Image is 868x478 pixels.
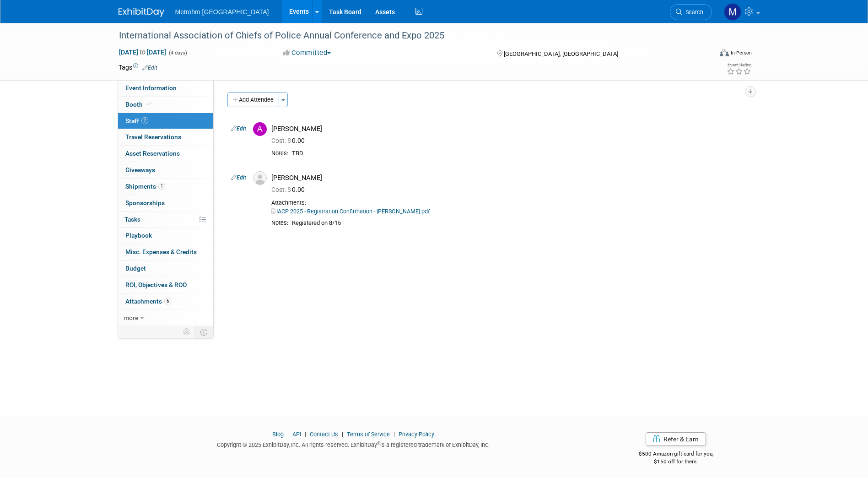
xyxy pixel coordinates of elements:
span: Misc. Expenses & Credits [125,248,197,255]
a: Misc. Expenses & Credits [118,244,213,260]
sup: ® [377,441,380,446]
span: Giveaways [125,166,155,174]
span: Asset Reservations [125,150,180,157]
a: more [118,310,213,326]
div: Event Format [658,48,752,61]
a: Booth [118,97,213,113]
button: Add Attendee [227,92,279,107]
span: | [340,431,345,438]
div: [PERSON_NAME] [271,125,739,133]
span: more [124,314,138,321]
div: TBD [292,150,739,158]
img: Michelle Simoes [724,3,741,21]
div: International Association of Chiefs of Police Annual Conference and Expo 2025 [116,27,698,44]
a: Travel Reservations [118,129,213,145]
td: Tags [119,63,157,72]
span: ROI, Objectives & ROO [125,281,187,288]
span: Cost: $ [271,137,292,144]
span: Playbook [125,232,152,239]
a: Blog [272,431,284,438]
a: Attachments6 [118,293,213,310]
a: Giveaways [118,162,213,178]
span: Attachments [125,298,171,305]
div: [PERSON_NAME] [271,174,739,182]
td: Toggle Event Tabs [194,326,213,338]
a: Terms of Service [347,431,390,438]
span: Budget [125,265,146,272]
span: to [138,49,147,56]
i: Booth reservation complete [147,102,151,107]
a: Sponsorships [118,195,213,211]
div: Notes: [271,219,288,227]
span: 6 [164,298,171,304]
span: 2 [141,117,148,124]
a: Contact Us [310,431,338,438]
span: Booth [125,101,153,108]
a: Edit [142,65,157,71]
a: Edit [231,174,246,181]
a: Edit [231,125,246,132]
div: In-Person [730,49,752,56]
img: Format-Inperson.png [720,49,729,56]
span: [GEOGRAPHIC_DATA], [GEOGRAPHIC_DATA] [504,50,618,57]
a: Refer & Earn [646,432,706,446]
div: Registered on 8/15 [292,219,739,227]
span: 1 [158,183,165,190]
a: Asset Reservations [118,146,213,162]
span: Search [682,9,703,16]
img: ExhibitDay [119,8,164,17]
div: $150 off for them. [602,458,750,466]
a: Staff2 [118,113,213,129]
span: 0.00 [271,186,308,193]
span: 0.00 [271,137,308,144]
a: Shipments1 [118,179,213,195]
div: $500 Amazon gift card for you, [602,444,750,465]
span: Shipments [125,183,165,190]
img: A.jpg [253,122,267,136]
span: Metrohm [GEOGRAPHIC_DATA] [175,8,269,16]
div: Notes: [271,150,288,157]
td: Personalize Event Tab Strip [179,326,195,338]
span: Event Information [125,84,177,92]
span: Cost: $ [271,186,292,193]
div: Attachments: [271,199,739,206]
span: Travel Reservations [125,133,181,141]
span: | [285,431,291,438]
div: Event Rating [727,63,751,67]
a: ROI, Objectives & ROO [118,277,213,293]
a: Budget [118,261,213,277]
a: IACP 2025 - Registration Confirmation - [PERSON_NAME].pdf [271,208,430,215]
a: API [292,431,301,438]
span: (4 days) [168,50,187,56]
a: Privacy Policy [399,431,434,438]
a: Playbook [118,228,213,244]
a: Search [670,4,712,20]
img: Associate-Profile-5.png [253,171,267,185]
a: Event Information [118,80,213,96]
span: | [302,431,308,438]
span: Tasks [124,216,140,223]
span: Staff [125,117,148,125]
a: Tasks [118,212,213,228]
button: Committed [280,48,334,58]
span: | [391,431,397,438]
span: Sponsorships [125,199,165,206]
div: Copyright © 2025 ExhibitDay, Inc. All rights reserved. ExhibitDay is a registered trademark of Ex... [119,439,589,449]
span: [DATE] [DATE] [119,48,167,56]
